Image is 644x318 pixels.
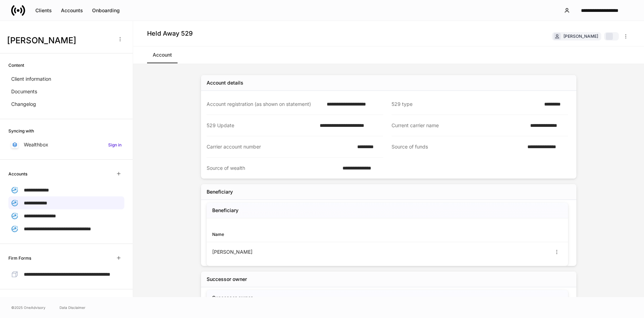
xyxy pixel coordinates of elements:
[8,128,34,134] h6: Syncing with
[31,5,56,16] button: Clients
[563,33,598,39] div: [PERSON_NAME]
[8,171,27,177] h6: Accounts
[11,88,37,95] p: Documents
[11,305,46,310] span: © 2025 OneAdvisory
[11,75,51,82] p: Client information
[392,143,523,151] div: Source of funds
[147,46,178,63] a: Account
[108,142,122,148] h6: Sign in
[207,276,247,283] div: Successor owner
[147,29,193,38] h4: Held Away 529
[92,7,120,14] div: Onboarding
[61,7,83,14] div: Accounts
[212,294,252,301] h5: Successor owner
[392,101,540,108] div: 529 type
[8,255,31,261] h6: Firm Forms
[11,101,36,108] p: Changelog
[7,35,112,46] h3: [PERSON_NAME]
[24,141,48,148] p: Wealthbox
[212,207,238,214] h5: Beneficiary
[207,79,243,86] div: Account details
[56,5,88,16] button: Accounts
[8,98,124,110] a: Changelog
[207,165,338,172] div: Source of wealth
[207,122,316,129] div: 529 Update
[207,143,353,150] div: Carrier account number
[8,138,124,151] a: WealthboxSign in
[212,231,387,238] div: Name
[8,85,124,98] a: Documents
[8,73,124,85] a: Client information
[35,7,52,14] div: Clients
[212,248,387,255] div: [PERSON_NAME]
[207,188,233,195] div: Beneficiary
[392,122,526,129] div: Current carrier name
[60,305,85,310] a: Data Disclaimer
[207,101,323,108] div: Account registration (as shown on statement)
[8,62,24,68] h6: Content
[88,5,124,16] button: Onboarding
